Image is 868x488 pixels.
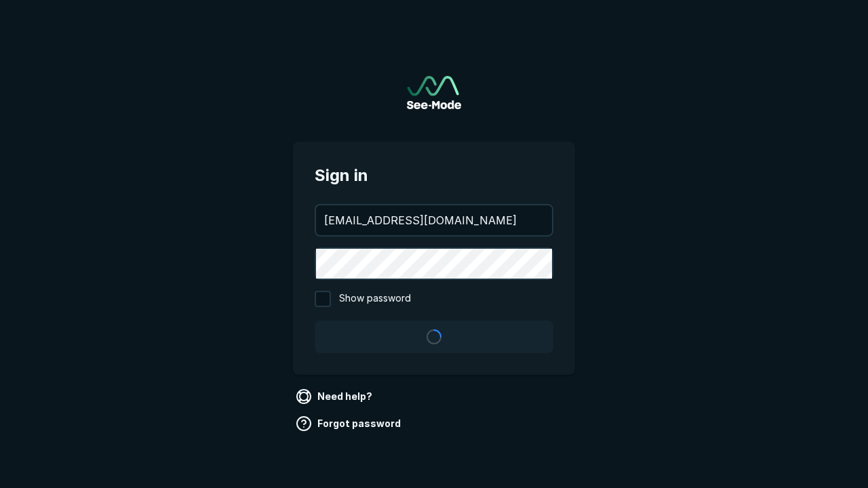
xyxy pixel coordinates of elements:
a: Go to sign in [407,76,461,109]
a: Need help? [293,386,378,407]
span: Sign in [315,163,553,188]
a: Forgot password [293,413,406,434]
img: See-Mode Logo [407,76,461,109]
input: your@email.com [316,205,552,235]
span: Show password [339,291,411,307]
